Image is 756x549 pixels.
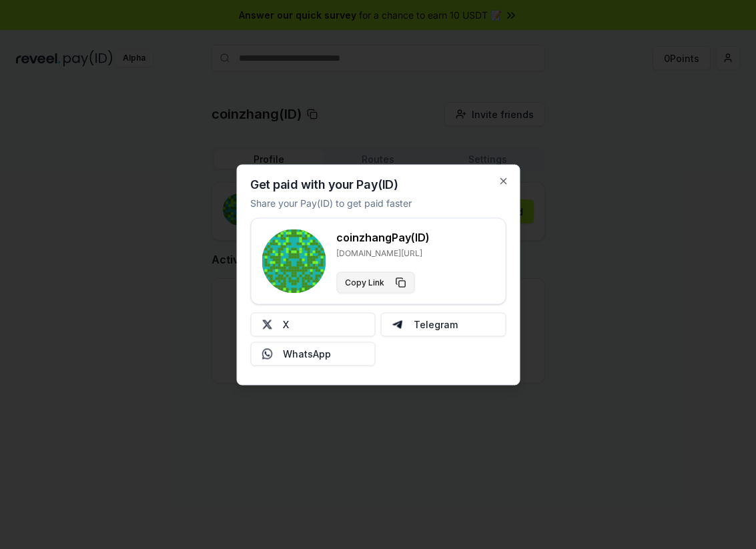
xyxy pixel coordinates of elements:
[381,312,506,336] button: Telegram
[336,229,430,245] h3: coinzhang Pay(ID)
[250,178,398,190] h2: Get paid with your Pay(ID)
[392,319,403,330] img: Telegram
[250,195,412,209] p: Share your Pay(ID) to get paid faster
[250,312,376,336] button: X
[336,247,430,258] p: [DOMAIN_NAME][URL]
[250,342,376,366] button: WhatsApp
[262,319,272,330] img: X
[262,348,272,359] img: Whatsapp
[336,271,414,293] button: Copy Link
